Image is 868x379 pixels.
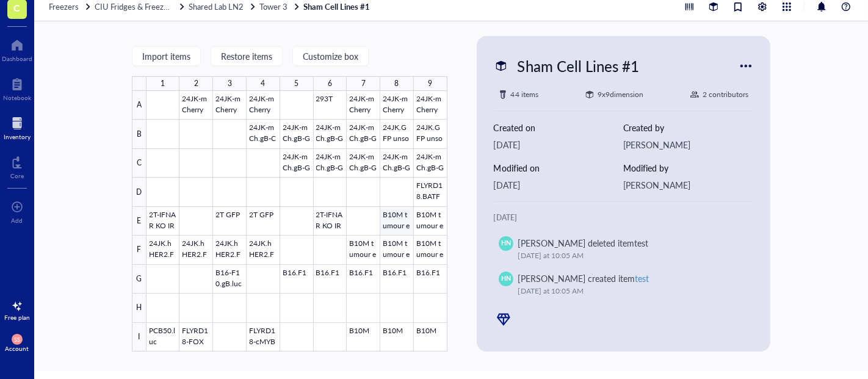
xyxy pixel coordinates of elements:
[14,336,20,343] span: SS
[189,1,244,12] span: Shared Lab LN2
[132,294,146,322] div: H
[292,46,369,66] button: Customize box
[132,207,146,236] div: E
[194,76,198,91] div: 2
[49,1,92,12] a: Freezers
[132,46,201,66] button: Import items
[161,76,165,91] div: 1
[132,120,146,148] div: B
[494,121,624,134] div: Created on
[494,178,624,192] div: [DATE]
[303,1,372,12] a: Sham Cell Lines #1
[3,94,31,101] div: Notebook
[303,51,358,61] span: Customize box
[361,76,366,91] div: 7
[132,91,146,120] div: A
[12,217,23,224] div: Add
[132,265,146,294] div: G
[211,46,283,66] button: Restore items
[4,114,31,140] a: Inventory
[623,178,753,192] div: [PERSON_NAME]
[10,153,24,179] a: Core
[512,53,645,79] div: Sham Cell Lines #1
[703,88,748,101] div: 2 contributors
[261,76,265,91] div: 4
[3,74,31,101] a: Notebook
[501,274,511,284] span: HN
[4,314,30,321] div: Free plan
[4,133,31,140] div: Inventory
[494,212,754,224] div: [DATE]
[132,236,146,264] div: F
[221,51,272,61] span: Restore items
[623,161,753,175] div: Modified by
[132,178,146,206] div: D
[5,345,29,352] div: Account
[2,55,32,62] div: Dashboard
[494,267,754,302] a: HN[PERSON_NAME] created itemtest[DATE] at 10:05 AM
[518,285,739,297] div: [DATE] at 10:05 AM
[511,88,538,101] div: 44 items
[142,51,190,61] span: Import items
[328,76,332,91] div: 6
[95,1,175,12] span: CIU Fridges & Freezers
[634,237,648,249] div: test
[494,138,624,151] div: [DATE]
[132,149,146,178] div: C
[189,1,301,12] a: Shared Lab LN2Tower 3
[518,272,649,285] div: [PERSON_NAME] created item
[10,172,24,179] div: Core
[132,323,146,352] div: I
[501,239,511,248] span: HN
[623,121,753,134] div: Created by
[623,138,753,151] div: [PERSON_NAME]
[635,272,649,284] div: test
[598,88,643,101] div: 9 x 9 dimension
[95,1,186,12] a: CIU Fridges & Freezers
[294,76,298,91] div: 5
[518,250,739,262] div: [DATE] at 10:05 AM
[259,1,288,12] span: Tower 3
[518,236,648,250] div: [PERSON_NAME] deleted item
[49,1,79,12] span: Freezers
[228,76,232,91] div: 3
[2,35,32,62] a: Dashboard
[428,76,432,91] div: 9
[494,161,624,175] div: Modified on
[394,76,399,91] div: 8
